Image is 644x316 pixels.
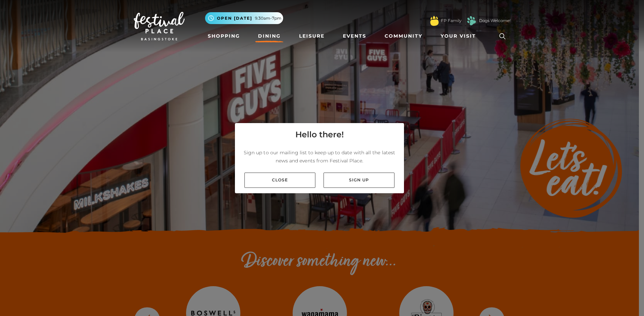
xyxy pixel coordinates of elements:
span: Open [DATE] [217,15,252,21]
span: 9.30am-7pm [255,15,281,21]
a: Leisure [296,30,327,42]
img: Festival Place Logo [134,12,185,40]
a: FP Family [441,18,461,24]
a: Community [382,30,425,42]
a: Dining [255,30,283,42]
a: Shopping [205,30,243,42]
a: Close [244,173,315,188]
p: Sign up to our mailing list to keep up to date with all the latest news and events from Festival ... [240,149,399,165]
a: Sign up [324,173,394,188]
h4: Hello there! [295,129,344,141]
button: Open [DATE] 9.30am-7pm [205,12,283,24]
a: Dogs Welcome! [479,18,511,24]
a: Your Visit [438,30,482,42]
span: Your Visit [441,33,476,40]
a: Events [340,30,369,42]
